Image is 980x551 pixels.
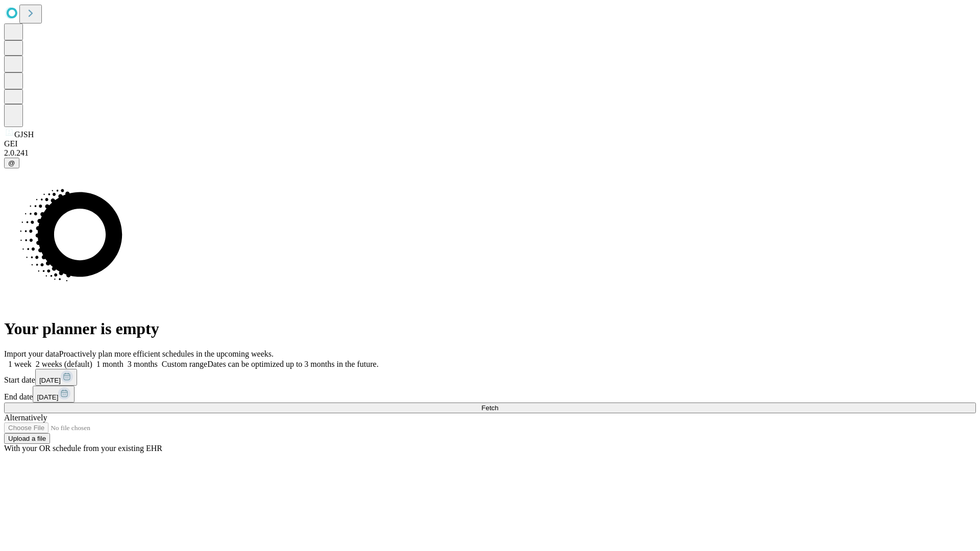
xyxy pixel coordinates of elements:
div: 2.0.241 [4,148,976,158]
span: Proactively plan more efficient schedules in the upcoming weeks. [59,349,274,358]
span: 1 week [8,360,32,368]
div: End date [4,386,976,403]
span: Dates can be optimized up to 3 months in the future. [207,360,378,368]
button: @ [4,158,19,168]
span: 2 weeks (default) [36,360,92,368]
span: Custom range [162,360,207,368]
div: Start date [4,369,976,386]
span: [DATE] [37,393,58,401]
span: Import your data [4,349,59,358]
span: 1 month [96,360,124,368]
span: GJSH [14,130,34,139]
h1: Your planner is empty [4,319,976,338]
button: [DATE] [33,386,75,403]
span: With your OR schedule from your existing EHR [4,444,162,453]
span: [DATE] [39,377,61,384]
button: Fetch [4,403,976,413]
button: Upload a file [4,433,50,444]
span: Fetch [481,404,498,412]
div: GEI [4,139,976,148]
button: [DATE] [35,369,77,386]
span: 3 months [128,360,158,368]
span: Alternatively [4,413,47,422]
span: @ [8,159,15,167]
